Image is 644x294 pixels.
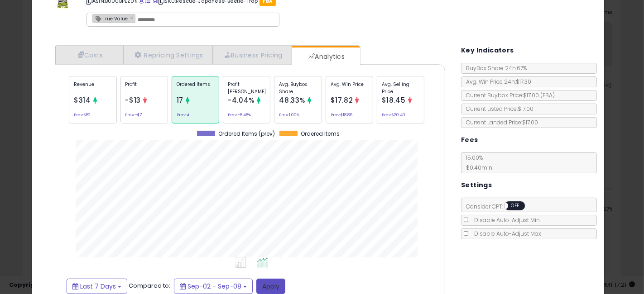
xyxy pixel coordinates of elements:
span: True Value [93,14,128,22]
button: Apply [256,279,285,294]
a: Analytics [292,47,359,66]
span: -4.04% [228,95,255,105]
small: Prev: -$7 [125,114,142,116]
small: Prev: $20.40 [382,114,405,116]
span: Avg. Win Price 24h: $17.30 [461,78,531,85]
span: 17 [177,95,183,105]
span: Disable Auto-Adjust Max [470,230,541,237]
p: Ordered Items [177,81,214,95]
span: 48.33% [279,95,305,105]
h5: Key Indicators [461,45,514,56]
p: Profit [PERSON_NAME] [228,81,265,95]
span: Compared to: [129,281,170,290]
h5: Fees [461,134,478,146]
span: 15.00 % [461,154,492,171]
h5: Settings [461,180,492,191]
span: $314 [74,95,91,105]
span: Ordered Items (prev) [218,131,275,137]
small: Prev: 1.00% [279,114,299,116]
span: Current Landed Price: $17.00 [461,119,538,126]
span: Disable Auto-Adjust Min [470,216,540,224]
span: Last 7 Days [80,282,116,291]
a: Business Pricing [213,46,292,64]
a: Repricing Settings [123,46,213,64]
small: Prev: $82 [74,114,91,116]
p: Revenue [74,81,111,95]
span: $17.82 [331,95,353,105]
span: $0.40 min [461,164,492,171]
span: Sep-02 - Sep-08 [187,282,241,291]
p: Avg. Selling Price [382,81,419,95]
p: Profit [125,81,163,95]
p: Avg. Win Price [331,81,368,95]
span: Ordered Items [301,131,340,137]
span: -$13 [125,95,141,105]
span: BuyBox Share 24h: 67% [461,64,527,72]
span: Current Buybox Price: [461,91,555,99]
a: × [130,14,135,22]
small: Prev: -8.48% [228,114,251,116]
span: $17.00 [523,91,555,99]
span: Consider CPT: [461,203,537,210]
small: Prev: 4 [177,114,189,116]
span: ( FBA ) [540,91,555,99]
p: Avg. Buybox Share [279,81,317,95]
span: OFF [509,202,523,210]
span: Current Listed Price: $17.00 [461,105,533,113]
span: $18.45 [382,95,406,105]
small: Prev: $18.86 [331,114,352,116]
a: Costs [55,46,123,64]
